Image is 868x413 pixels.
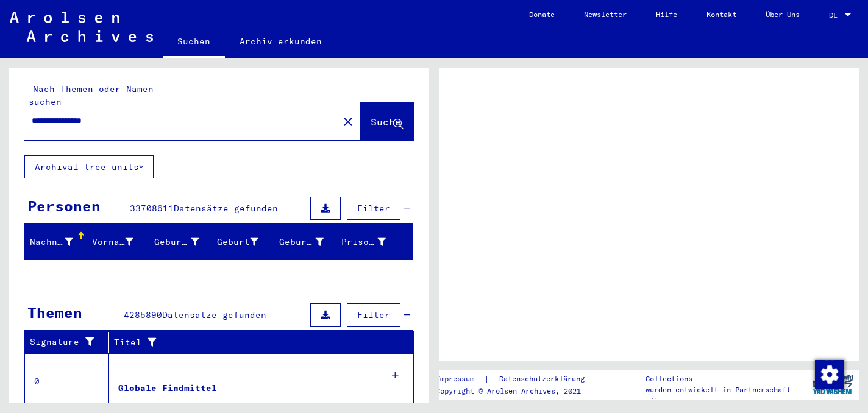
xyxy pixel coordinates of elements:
button: Filter [347,197,400,220]
a: Suchen [163,27,225,58]
p: Copyright © Arolsen Archives, 2021 [436,386,599,397]
span: Filter [357,309,390,320]
div: Prisoner # [341,236,386,249]
div: Nachname [30,232,88,252]
img: yv_logo.png [810,369,856,400]
div: Geburtsdatum [279,236,324,249]
div: Prisoner # [341,232,401,252]
a: Impressum [436,373,484,386]
span: Suche [371,116,401,128]
span: Datensätze gefunden [162,309,266,320]
div: Themen [27,302,82,323]
button: Clear [336,109,360,133]
button: Archival tree units [24,155,154,178]
mat-header-cell: Nachname [25,225,87,259]
div: Geburt‏ [217,236,258,249]
div: Geburtsname [154,236,199,249]
div: Geburt‏ [217,232,274,252]
img: Zustimmung ändern [815,360,844,389]
td: 0 [25,353,109,409]
div: Signature [30,336,99,348]
mat-header-cell: Vorname [87,225,149,259]
p: Die Arolsen Archives Online-Collections [646,362,806,384]
div: Geburtsdatum [279,232,339,252]
div: Nachname [30,236,73,249]
mat-header-cell: Geburtsname [149,225,212,259]
div: Vorname [92,232,149,252]
div: Personen [27,195,101,217]
span: Filter [357,203,390,214]
mat-icon: close [341,115,355,129]
div: | [436,373,599,386]
div: Globale Findmittel [118,382,217,395]
mat-header-cell: Geburt‏ [212,225,274,259]
span: Datensätze gefunden [174,203,278,214]
mat-header-cell: Prisoner # [336,225,413,259]
mat-label: Nach Themen oder Namen suchen [29,83,154,107]
span: 4285890 [124,309,162,320]
p: wurden entwickelt in Partnerschaft mit [646,384,806,406]
button: Filter [347,303,400,327]
div: Geburtsname [154,232,214,252]
mat-header-cell: Geburtsdatum [274,225,336,259]
button: Suche [360,102,414,140]
div: Titel [114,333,402,352]
span: DE [829,11,842,19]
div: Titel [114,336,390,349]
span: 33708611 [130,203,174,214]
div: Vorname [92,236,133,249]
div: Signature [30,333,112,352]
a: Datenschutzerklärung [489,373,599,386]
img: Arolsen_neg.svg [10,12,153,42]
a: Archiv erkunden [225,27,336,56]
